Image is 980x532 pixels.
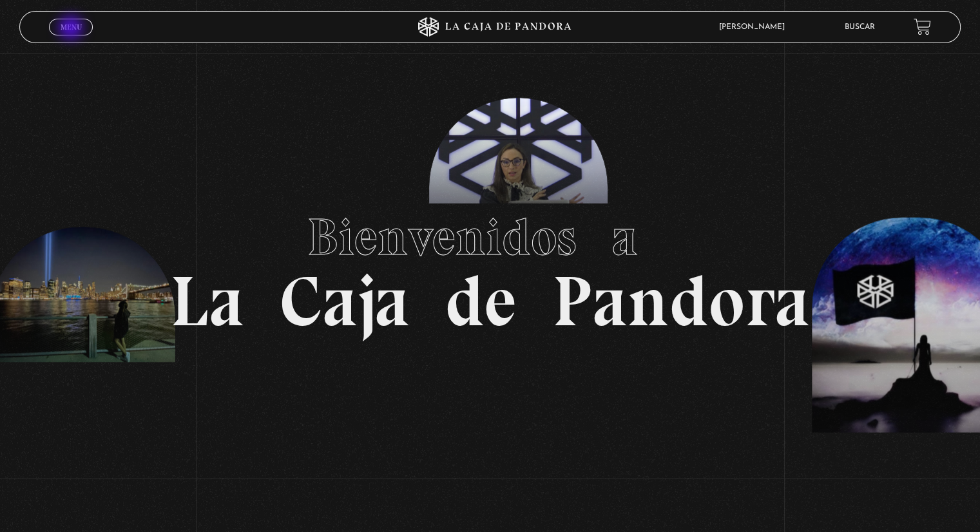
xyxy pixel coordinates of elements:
[914,18,931,35] a: View your shopping cart
[56,33,86,43] span: Cerrar
[713,23,798,31] span: [PERSON_NAME]
[170,195,810,337] h1: La Caja de Pandora
[845,23,875,31] a: Buscar
[307,206,673,268] span: Bienvenidos a
[61,23,82,31] span: Menu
